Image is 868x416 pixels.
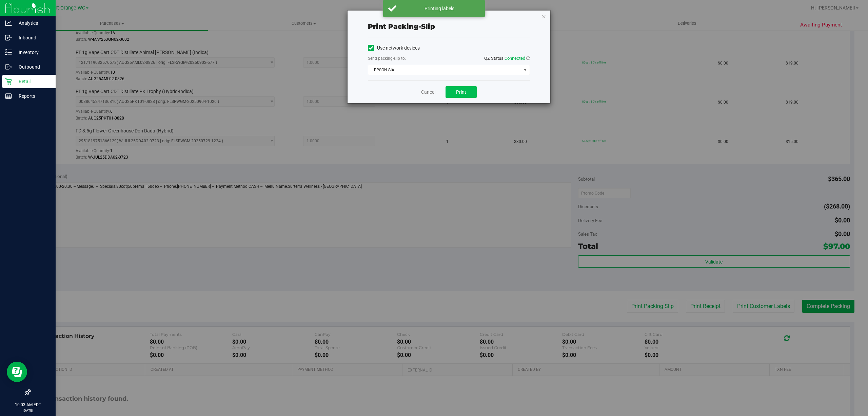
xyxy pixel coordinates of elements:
[505,56,525,61] span: Connected
[368,22,435,31] span: Print packing-slip
[421,89,435,96] a: Cancel
[12,63,53,71] p: Outbound
[484,56,530,61] span: QZ Status:
[5,20,12,26] inline-svg: Analytics
[368,44,420,52] label: Use network devices
[12,92,53,100] p: Reports
[3,402,53,408] p: 10:03 AM EDT
[12,19,53,27] p: Analytics
[12,77,53,86] p: Retail
[12,34,53,42] p: Inbound
[5,78,12,85] inline-svg: Retail
[7,362,27,382] iframe: Resource center
[3,408,53,413] p: [DATE]
[400,5,480,12] div: Printing labels!
[5,34,12,41] inline-svg: Inbound
[521,65,529,75] span: select
[5,64,12,70] inline-svg: Outbound
[5,49,12,56] inline-svg: Inventory
[368,55,406,61] label: Send packing-slip to:
[12,48,53,56] p: Inventory
[446,86,477,98] button: Print
[456,89,466,95] span: Print
[368,65,521,75] span: EPSON-SIA
[5,93,12,100] inline-svg: Reports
